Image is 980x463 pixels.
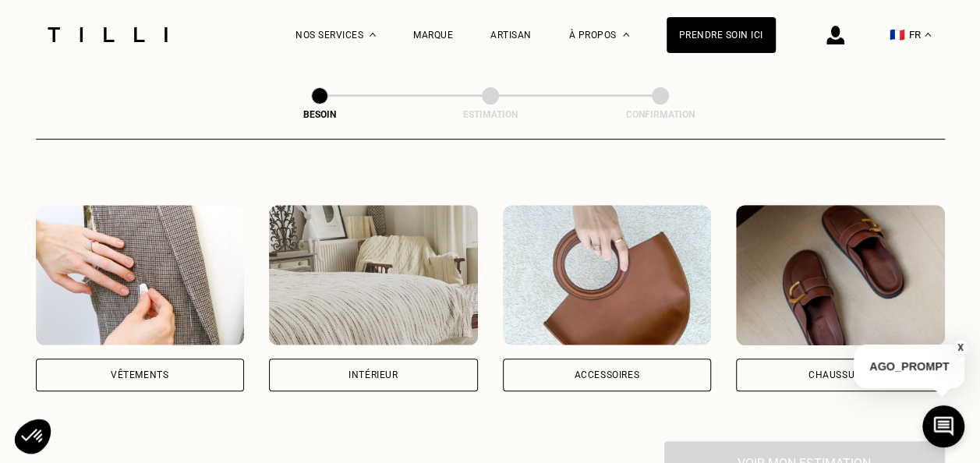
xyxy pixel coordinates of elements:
[582,109,738,120] div: Confirmation
[925,33,931,37] img: menu déroulant
[42,27,173,42] img: Logo du service de couturière Tilli
[667,17,776,53] a: Prendre soin ici
[370,33,376,37] img: Menu déroulant
[574,370,639,380] div: Accessoires
[111,370,168,380] div: Vêtements
[736,205,945,345] img: Chaussures
[623,33,629,37] img: Menu déroulant à propos
[348,370,398,380] div: Intérieur
[826,26,844,44] img: icône connexion
[490,30,532,41] a: Artisan
[854,345,964,388] p: AGO_PROMPT
[412,109,568,120] div: Estimation
[36,205,245,345] img: Vêtements
[503,205,712,345] img: Accessoires
[242,109,398,120] div: Besoin
[890,27,905,42] span: 🇫🇷
[269,205,478,345] img: Intérieur
[953,339,968,356] button: X
[413,30,453,41] a: Marque
[808,370,872,380] div: Chaussures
